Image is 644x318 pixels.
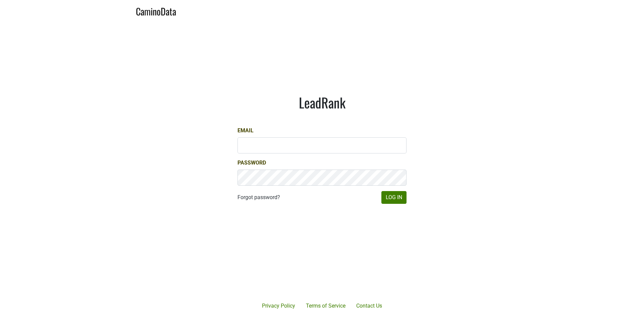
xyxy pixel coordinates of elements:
a: Forgot password? [237,193,280,201]
a: CaminoData [136,3,176,18]
a: Contact Us [351,299,387,313]
h1: LeadRank [237,94,407,110]
button: Log In [381,191,407,204]
a: Privacy Policy [257,299,301,313]
label: Password [237,159,266,167]
label: Email [237,127,254,135]
a: Terms of Service [301,299,351,313]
